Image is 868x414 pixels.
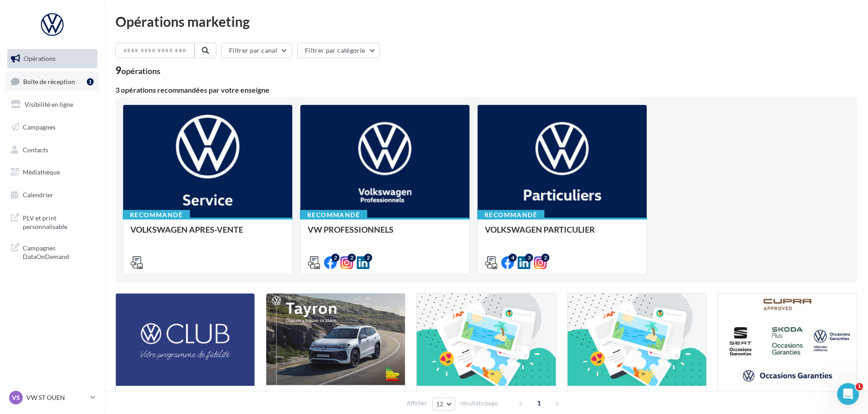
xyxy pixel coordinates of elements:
div: Opérations marketing [115,15,857,28]
div: Recommandé [477,210,544,220]
span: VOLKSWAGEN APRES-VENTE [130,224,243,234]
span: VW PROFESSIONNELS [308,224,394,234]
span: 1 [856,383,863,390]
div: 2 [364,254,372,262]
a: Calendrier [5,185,99,205]
a: Opérations [5,49,99,68]
div: 4 [509,254,517,262]
a: Visibilité en ligne [5,95,99,114]
button: Filtrer par canal [221,43,292,58]
a: Campagnes DataOnDemand [5,238,99,265]
span: Campagnes [23,123,55,131]
a: Campagnes [5,118,99,137]
span: PLV et print personnalisable [23,212,94,231]
span: Visibilité en ligne [25,100,73,108]
span: 1 [532,396,546,410]
a: Boîte de réception1 [5,72,99,91]
div: 2 [541,254,549,262]
p: VW ST OUEN [26,393,87,402]
a: Contacts [5,140,99,160]
a: PLV et print personnalisable [5,208,99,235]
span: Calendrier [23,191,53,199]
span: VS [12,393,20,402]
button: Filtrer par catégorie [297,43,380,58]
div: 1 [87,78,94,85]
iframe: Intercom live chat [837,383,859,405]
span: Boîte de réception [23,77,75,85]
span: 12 [436,400,444,408]
div: 3 [525,254,533,262]
div: 2 [331,254,339,262]
span: VOLKSWAGEN PARTICULIER [485,224,595,234]
span: Contacts [23,145,48,153]
div: 2 [348,254,356,262]
div: 3 opérations recommandées par votre enseigne [115,86,857,94]
button: 12 [432,398,455,410]
span: Médiathèque [23,168,60,176]
span: Afficher [407,399,427,408]
a: Médiathèque [5,163,99,182]
div: Recommandé [123,210,190,220]
span: Opérations [24,55,55,62]
span: Campagnes DataOnDemand [23,242,94,261]
span: résultats/page [460,399,498,408]
div: 9 [115,65,160,75]
div: opérations [121,67,160,75]
a: VS VW ST OUEN [7,389,97,406]
div: Recommandé [300,210,367,220]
